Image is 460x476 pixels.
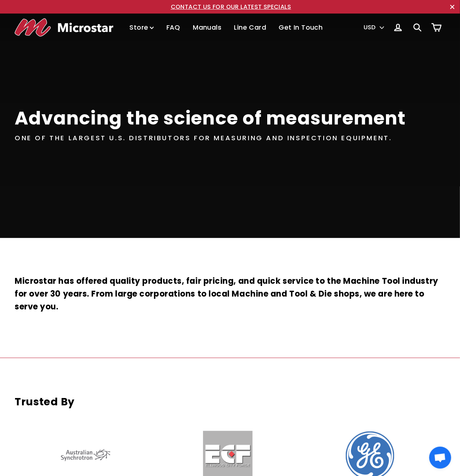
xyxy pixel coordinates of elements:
a: CONTACT US FOR OUR LATEST SPECIALS [171,3,291,11]
a: Store [124,17,159,38]
a: Get In Touch [273,17,328,38]
a: FAQ [161,17,186,38]
img: Microstar Electronics [15,18,113,37]
div: Open chat [429,447,451,469]
a: Line Card [229,17,272,38]
div: Advancing the science of measurement [15,105,406,131]
ul: Primary [124,17,328,38]
h3: Microstar has offered quality products, fair pricing, and quick service to the Machine Tool indus... [15,275,445,313]
div: One of the largest U.S. distributors for measuring and inspection equipment. [15,133,392,144]
h2: Trusted By [15,395,445,409]
a: Manuals [187,17,227,38]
